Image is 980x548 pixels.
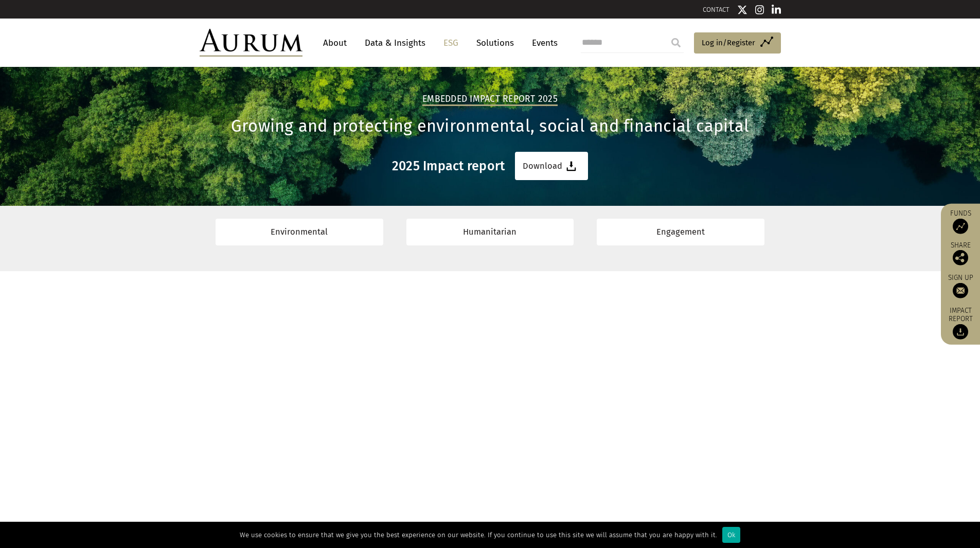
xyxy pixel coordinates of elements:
[438,33,464,52] a: ESG
[515,152,588,180] a: Download
[527,33,558,52] a: Events
[200,116,781,136] h1: Growing and protecting environmental, social and financial capital
[703,6,729,13] a: CONTACT
[737,5,747,15] img: Twitter icon
[392,158,505,174] h3: 2025 Impact report
[422,94,558,106] h2: Embedded Impact report 2025
[360,33,431,52] a: Data & Insights
[406,219,574,245] a: Humanitarian
[946,306,975,340] a: Impact report
[722,527,740,543] div: Ok
[200,29,302,57] img: Aurum
[946,273,975,298] a: Sign up
[597,219,764,245] a: Engagement
[953,250,968,265] img: Share this post
[953,282,968,298] img: Sign up to our newsletter
[471,33,519,52] a: Solutions
[694,32,781,54] a: Log in/Register
[702,37,755,49] span: Log in/Register
[946,241,975,265] div: Share
[953,218,968,234] img: Access Funds
[772,5,781,15] img: Linkedin icon
[666,32,686,53] input: Submit
[946,208,975,234] a: Funds
[755,5,764,15] img: Instagram icon
[318,33,352,52] a: About
[216,219,383,245] a: Environmental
